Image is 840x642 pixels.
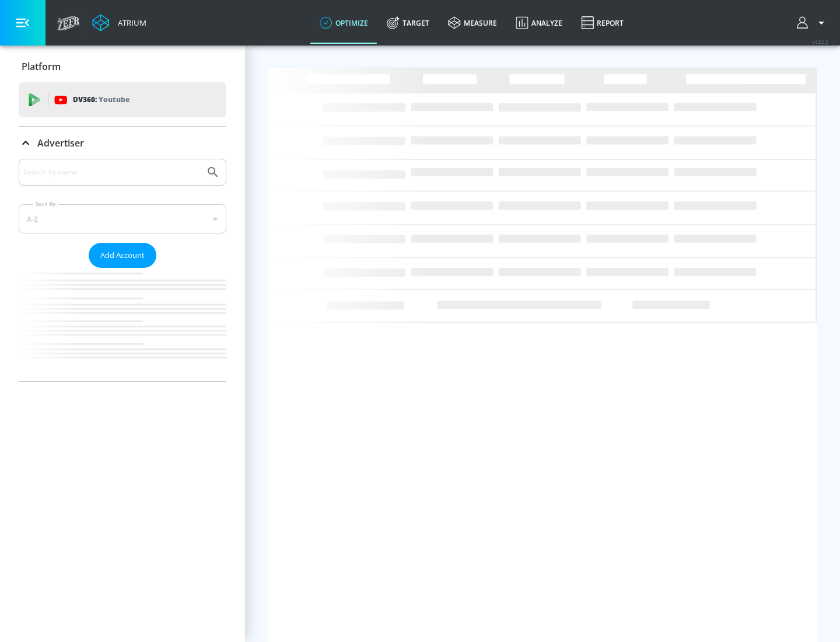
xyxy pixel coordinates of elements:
input: Search by name [23,165,200,180]
nav: list of Advertiser [19,268,226,381]
label: Sort By [33,200,58,208]
a: Atrium [92,14,146,32]
div: Advertiser [19,159,226,381]
a: measure [439,2,506,44]
a: Report [572,2,633,44]
p: DV360: [73,93,129,106]
div: Platform [19,50,226,83]
p: Platform [22,60,61,73]
button: Add Account [89,243,156,268]
div: Atrium [113,18,146,28]
p: Youtube [99,93,129,106]
p: Advertiser [37,137,84,149]
span: Add Account [100,249,145,262]
a: Target [377,2,439,44]
a: Analyze [506,2,572,44]
span: v 4.22.2 [812,39,828,45]
div: A-Z [19,204,226,233]
div: Advertiser [19,127,226,159]
a: optimize [310,2,377,44]
div: DV360: Youtube [19,82,226,117]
